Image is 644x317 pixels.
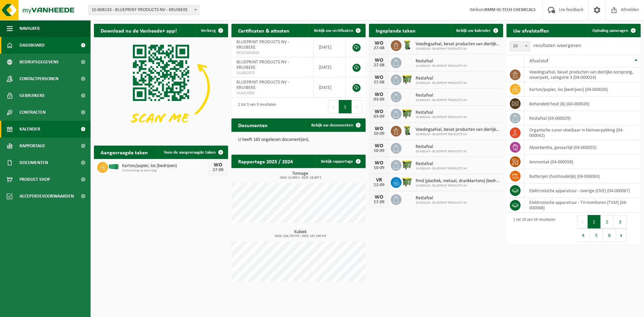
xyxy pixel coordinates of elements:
img: WB-0140-HPE-GN-50 [401,39,413,51]
span: Bekijk uw kalender [456,29,491,33]
div: WO [211,162,225,168]
button: Previous [577,215,588,228]
label: resultaten weergeven [533,43,581,48]
span: 10-808143 - BLUEPRINT PRODUCTS NV [416,167,467,171]
span: Rapportage [19,138,45,154]
span: 10-808143 - BLUEPRINT PRODUCTS NV [416,81,467,85]
div: WO [372,143,386,149]
span: Contactpersonen [19,70,58,87]
div: 10-09 [372,149,386,153]
img: WB-1100-HPE-GN-50 [401,176,413,188]
button: 4 [577,228,590,242]
span: 10-808143 - BLUEPRINT PRODUCTS NV - KRUIBEKE [89,5,199,15]
div: 03-09 [372,97,386,102]
span: Voedingsafval, bevat producten van dierlijke oorsprong, onverpakt, categorie 3 [416,42,500,47]
span: BLUEPRINT PRODUCTS NV - KRUIBEKE [236,40,289,50]
span: 10-808143 - BLUEPRINT PRODUCTS NV [416,184,500,188]
div: 03-09 [372,114,386,119]
span: Restafval [416,93,467,98]
img: HK-XC-40-GN-00 [108,164,119,170]
div: WO [372,195,386,200]
td: absorbentia, gevaarlijk (04-000055) [524,140,641,155]
span: Kalender [19,121,40,138]
h2: Uw afvalstoffen [506,24,556,37]
td: elektronische apparatuur - overige (OVE) (04-000067) [524,183,641,198]
span: BLUEPRINT PRODUCTS NV - KRUIBEKE [236,60,289,70]
div: 27-08 [211,168,225,172]
span: Restafval [416,196,467,201]
span: Restafval [416,76,467,81]
img: WB-1100-HPE-GN-50 [401,159,413,170]
button: Previous [328,100,339,113]
p: U heeft 165 ongelezen document(en). [238,138,359,142]
a: Bekijk rapportage [316,155,365,168]
div: 10-09 [372,131,386,136]
div: 27-08 [372,80,386,85]
div: 12-09 [372,183,386,188]
span: 10 [510,41,530,51]
div: 1 tot 10 van 54 resultaten [510,214,555,243]
td: elektronische apparatuur - TV-monitoren (TVM) (04-000068) [524,198,641,213]
button: 1 [339,100,352,113]
button: 3 [614,215,627,228]
td: [DATE] [314,37,346,57]
button: 1 [588,215,601,228]
span: Pmd (plastiek, metaal, drankkartons) (bedrijven) [416,178,500,184]
span: Bekijk uw certificaten [314,29,353,33]
span: Acceptatievoorwaarden [19,188,74,205]
h3: Tonnage [235,171,366,179]
button: Next [616,228,627,242]
td: [DATE] [314,57,346,77]
span: 10-808143 - BLUEPRINT PRODUCTS NV [416,201,467,205]
span: BLUEPRINT PRODUCTS NV - KRUIBEKE [236,80,289,90]
span: VLA902975 [236,70,308,76]
span: 10-808143 - BLUEPRINT PRODUCTS NV [416,64,467,68]
h2: Certificaten & attesten [231,24,296,37]
span: Documenten [19,154,48,171]
span: Afvalstof [529,58,548,64]
div: WO [372,58,386,63]
span: 10-808143 - BLUEPRINT PRODUCTS NV [416,115,467,119]
span: Restafval [416,110,467,115]
span: Bedrijfsgegevens [19,54,59,70]
span: Bekijk uw documenten [311,123,353,127]
span: Dashboard [19,37,45,54]
div: WO [372,41,386,46]
span: Toon de aangevraagde taken [164,150,216,155]
span: 10-808143 - BLUEPRINT PRODUCTS NV [416,47,500,51]
button: 6 [603,228,616,242]
button: Verberg [196,24,227,37]
td: behandeld hout (B) (04-000028) [524,97,641,111]
div: WO [372,109,386,114]
div: 10-09 [372,166,386,170]
img: WB-1100-HPE-GN-50 [401,108,413,119]
a: Bekijk uw certificaten [309,24,365,37]
span: 10-808143 - BLUEPRINT PRODUCTS NV [416,133,500,137]
div: 27-08 [372,46,386,51]
h2: Rapportage 2025 / 2024 [231,155,300,168]
div: WO [372,160,386,166]
img: WB-0140-HPE-GN-50 [401,125,413,136]
span: 10-808143 - BLUEPRINT PRODUCTS NV [416,150,467,154]
span: Omwisseling op aanvraag [122,169,208,173]
span: VLA615901 [236,91,308,96]
img: Download de VHEPlus App [94,37,228,138]
div: VR [372,177,386,183]
div: 17-09 [372,200,386,205]
span: 2024: 12,900 t - 2025: 18,687 t [235,176,366,179]
span: 10 [510,42,530,51]
span: Voedingsafval, bevat producten van dierlijke oorsprong, onverpakt, categorie 3 [416,127,500,133]
img: WB-1100-HPE-GN-50 [401,73,413,85]
a: Bekijk uw documenten [306,118,365,132]
h2: Documenten [231,118,274,131]
h2: Download nu de Vanheede+ app! [94,24,183,37]
button: Next [352,100,362,113]
a: Ophaling aanvragen [587,24,640,37]
div: 27-08 [372,63,386,68]
span: 2024: 224,720 m3 - 2025: 147,160 m3 [235,234,366,238]
div: 1 tot 3 van 3 resultaten [235,99,276,114]
td: voedingsafval, bevat producten van dierlijke oorsprong, onverpakt, categorie 3 (04-000024) [524,67,641,82]
button: 2 [601,215,614,228]
button: 5 [590,228,603,242]
div: WO [372,126,386,131]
